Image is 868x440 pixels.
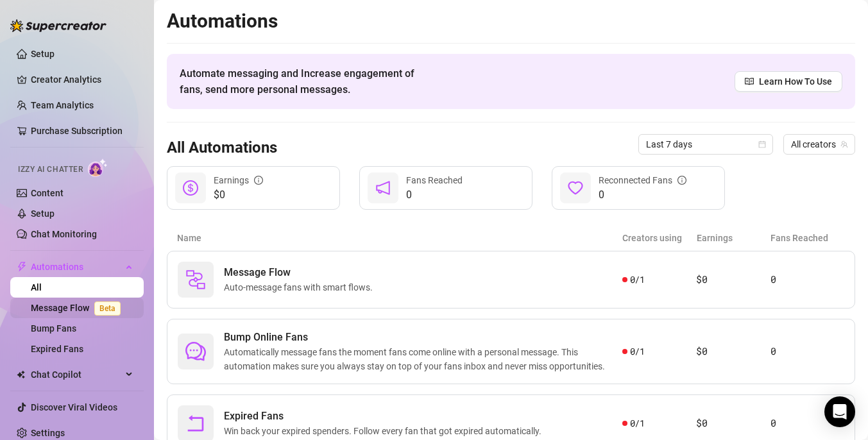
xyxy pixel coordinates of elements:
[745,77,754,86] span: read
[406,187,463,203] span: 0
[697,231,771,245] article: Earnings
[630,273,645,287] span: 0 / 1
[770,272,844,287] article: 0
[696,272,770,287] article: $0
[31,257,122,277] span: Automations
[31,49,55,59] a: Setup
[31,428,65,438] a: Settings
[375,180,391,196] span: notification
[31,303,126,313] a: Message FlowBeta
[758,140,766,148] span: calendar
[770,344,844,359] article: 0
[630,416,645,430] span: 0 / 1
[185,413,206,434] span: rollback
[185,341,206,362] span: comment
[646,135,765,154] span: Last 7 days
[167,138,277,158] h3: All Automations
[735,71,842,92] a: Learn How To Use
[622,231,697,245] article: Creators using
[31,126,123,136] a: Purchase Subscription
[31,229,97,239] a: Chat Monitoring
[31,188,64,198] a: Content
[677,176,686,185] span: info-circle
[770,416,844,431] article: 0
[599,187,686,203] span: 0
[630,344,645,359] span: 0 / 1
[31,344,83,354] a: Expired Fans
[599,173,686,187] div: Reconnected Fans
[177,231,622,245] article: Name
[224,345,622,373] span: Automatically message fans the moment fans come online with a personal message. This automation m...
[18,164,83,176] span: Izzy AI Chatter
[224,424,547,438] span: Win back your expired spenders. Follow every fan that got expired automatically.
[224,330,622,345] span: Bump Online Fans
[406,175,463,185] span: Fans Reached
[17,370,25,379] img: Chat Copilot
[180,65,427,97] span: Automate messaging and Increase engagement of fans, send more personal messages.
[824,396,855,427] div: Open Intercom Messenger
[759,74,832,89] span: Learn How To Use
[31,100,94,110] a: Team Analytics
[17,262,27,272] span: thunderbolt
[167,9,855,33] h2: Automations
[254,176,263,185] span: info-circle
[183,180,198,196] span: dollar
[214,173,263,187] div: Earnings
[31,282,42,292] a: All
[88,158,108,177] img: AI Chatter
[840,140,848,148] span: team
[224,409,547,424] span: Expired Fans
[696,416,770,431] article: $0
[31,69,133,90] a: Creator Analytics
[214,187,263,203] span: $0
[791,135,847,154] span: All creators
[94,301,121,316] span: Beta
[224,280,378,294] span: Auto-message fans with smart flows.
[185,269,206,290] img: svg%3e
[31,323,76,334] a: Bump Fans
[224,265,378,280] span: Message Flow
[31,402,117,412] a: Discover Viral Videos
[31,364,122,385] span: Chat Copilot
[568,180,583,196] span: heart
[696,344,770,359] article: $0
[10,19,106,32] img: logo-BBDzfeDw.svg
[31,208,55,219] a: Setup
[770,231,845,245] article: Fans Reached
